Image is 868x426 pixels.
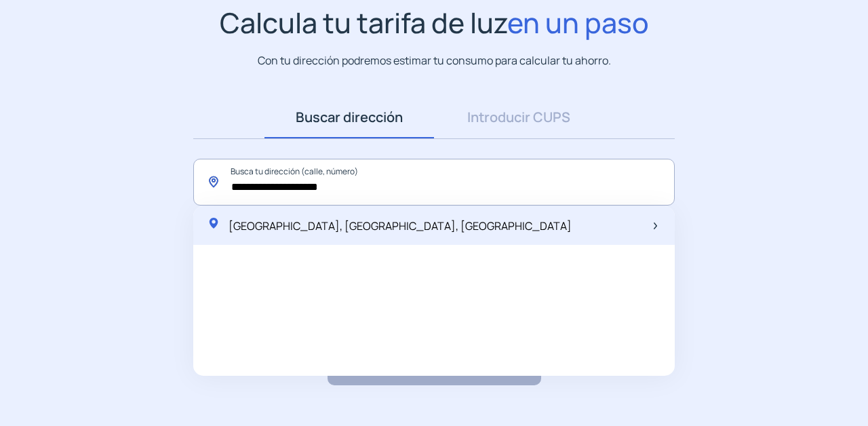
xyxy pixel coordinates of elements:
[654,222,657,229] img: arrow-next-item.svg
[258,52,611,69] p: Con tu dirección podremos estimar tu consumo para calcular tu ahorro.
[434,96,604,138] a: Introducir CUPS
[207,216,220,230] img: location-pin-green.svg
[507,3,649,41] span: en un paso
[264,96,434,138] a: Buscar dirección
[220,6,649,39] h1: Calcula tu tarifa de luz
[229,218,572,233] span: [GEOGRAPHIC_DATA], [GEOGRAPHIC_DATA], [GEOGRAPHIC_DATA]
